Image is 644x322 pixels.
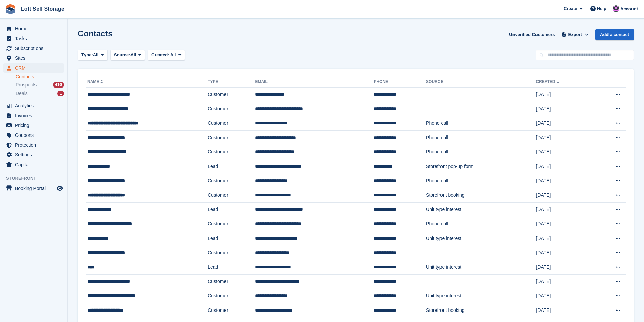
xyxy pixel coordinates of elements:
[564,5,577,12] span: Create
[536,159,593,174] td: [DATE]
[426,260,536,275] td: Unit type interest
[426,130,536,145] td: Phone call
[93,52,99,58] span: All
[3,44,64,53] a: menu
[208,274,255,289] td: Customer
[536,246,593,260] td: [DATE]
[16,90,64,97] a: Deals 1
[15,34,55,43] span: Tasks
[208,159,255,174] td: Lead
[208,202,255,217] td: Lead
[536,202,593,217] td: [DATE]
[426,202,536,217] td: Unit type interest
[208,217,255,231] td: Customer
[426,188,536,203] td: Storefront booking
[15,44,55,53] span: Subscriptions
[536,260,593,275] td: [DATE]
[208,303,255,318] td: Customer
[3,183,64,193] a: menu
[536,174,593,188] td: [DATE]
[536,188,593,203] td: [DATE]
[208,145,255,159] td: Customer
[3,160,64,169] a: menu
[110,50,145,61] button: Source: All
[208,130,255,145] td: Customer
[255,77,374,88] th: Email
[18,3,67,15] a: Loft Self Storage
[78,50,108,61] button: Type: All
[78,29,113,38] h1: Contacts
[3,140,64,150] a: menu
[568,31,582,38] span: Export
[208,174,255,188] td: Customer
[208,102,255,116] td: Customer
[426,217,536,231] td: Phone call
[426,289,536,303] td: Unit type interest
[536,79,560,84] a: Created
[620,6,638,13] span: Account
[208,246,255,260] td: Customer
[15,53,55,63] span: Sites
[56,184,64,192] a: Preview store
[536,217,593,231] td: [DATE]
[426,231,536,246] td: Unit type interest
[208,188,255,203] td: Customer
[170,52,176,57] span: All
[15,160,55,169] span: Capital
[536,231,593,246] td: [DATE]
[3,34,64,43] a: menu
[3,53,64,63] a: menu
[536,130,593,145] td: [DATE]
[426,174,536,188] td: Phone call
[208,116,255,131] td: Customer
[597,5,606,12] span: Help
[15,111,55,120] span: Invoices
[15,140,55,150] span: Protection
[15,24,55,33] span: Home
[87,79,104,84] a: Name
[15,121,55,130] span: Pricing
[613,5,619,12] img: Amy Wright
[16,74,64,80] a: Contacts
[3,24,64,33] a: menu
[536,145,593,159] td: [DATE]
[53,82,64,88] div: 410
[114,52,130,58] span: Source:
[208,77,255,88] th: Type
[15,130,55,140] span: Coupons
[208,260,255,275] td: Lead
[3,111,64,120] a: menu
[16,82,37,88] span: Prospects
[3,130,64,140] a: menu
[536,274,593,289] td: [DATE]
[16,81,64,89] a: Prospects 410
[536,289,593,303] td: [DATE]
[426,159,536,174] td: Storefront pop-up form
[506,29,557,40] a: Unverified Customers
[3,121,64,130] a: menu
[3,150,64,159] a: menu
[57,91,64,96] div: 1
[15,63,55,73] span: CRM
[208,231,255,246] td: Lead
[81,52,93,58] span: Type:
[5,4,16,14] img: stora-icon-8386f47178a22dfd0bd8f6a31ec36ba5ce8667c1dd55bd0f319d3a0aa187defe.svg
[536,102,593,116] td: [DATE]
[374,77,426,88] th: Phone
[426,116,536,131] td: Phone call
[560,29,590,40] button: Export
[15,101,55,110] span: Analytics
[426,145,536,159] td: Phone call
[16,90,28,97] span: Deals
[130,52,136,58] span: All
[208,88,255,102] td: Customer
[6,175,67,182] span: Storefront
[3,63,64,73] a: menu
[426,303,536,318] td: Storefront booking
[536,303,593,318] td: [DATE]
[151,52,169,57] span: Created:
[208,289,255,303] td: Customer
[595,29,634,40] a: Add a contact
[536,88,593,102] td: [DATE]
[15,150,55,159] span: Settings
